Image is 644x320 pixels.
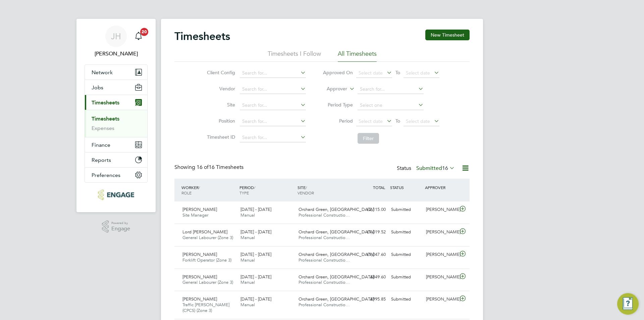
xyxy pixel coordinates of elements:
[299,207,374,212] span: Orchard Green, [GEOGRAPHIC_DATA]
[423,294,458,305] div: [PERSON_NAME]
[338,50,377,62] li: All Timesheets
[182,279,233,285] span: General Labourer (Zone 3)
[182,257,231,263] span: Forklift Operator (Zone 3)
[182,207,217,212] span: [PERSON_NAME]
[197,164,209,171] span: 16 of
[423,249,458,260] div: [PERSON_NAME]
[299,212,350,218] span: Professional Constructio…
[240,252,271,257] span: [DATE] - [DATE]
[299,257,350,263] span: Professional Constructio…
[240,257,255,263] span: Manual
[296,181,354,199] div: SITE
[423,204,458,215] div: [PERSON_NAME]
[181,190,192,195] span: ROLE
[140,28,148,36] span: 20
[240,207,271,212] span: [DATE] - [DATE]
[306,185,307,190] span: /
[388,181,423,193] div: STATUS
[323,70,353,76] label: Approved On
[205,134,235,140] label: Timesheet ID
[240,101,306,110] input: Search for...
[299,274,374,280] span: Orchard Green, [GEOGRAPHIC_DATA]
[92,157,111,163] span: Reports
[205,70,235,76] label: Client Config
[240,85,306,94] input: Search for...
[299,252,374,257] span: Orchard Green, [GEOGRAPHIC_DATA]
[397,164,456,173] div: Status
[205,86,235,92] label: Vendor
[323,118,353,124] label: Period
[388,294,423,305] div: Submitted
[240,117,306,126] input: Search for...
[354,249,388,260] div: £1,047.60
[240,274,271,280] span: [DATE] - [DATE]
[182,229,227,235] span: Lord [PERSON_NAME]
[240,279,255,285] span: Manual
[180,181,238,199] div: WORKER
[85,137,147,152] button: Finance
[239,190,249,195] span: TYPE
[111,32,121,41] span: JH
[388,204,423,215] div: Submitted
[182,274,217,280] span: [PERSON_NAME]
[317,86,347,92] label: Approver
[388,249,423,260] div: Submitted
[358,133,379,144] button: Filter
[425,30,470,40] button: New Timesheet
[85,65,147,80] button: Network
[373,185,385,190] span: TOTAL
[92,116,119,122] a: Timesheets
[359,70,383,76] span: Select date
[92,125,114,131] a: Expenses
[85,95,147,110] button: Timesheets
[240,235,255,240] span: Manual
[240,212,255,218] span: Manual
[205,102,235,108] label: Site
[299,279,350,285] span: Professional Constructio…
[388,227,423,238] div: Submitted
[358,85,424,94] input: Search for...
[423,272,458,283] div: [PERSON_NAME]
[111,226,130,232] span: Engage
[92,84,103,91] span: Jobs
[359,118,383,124] span: Select date
[102,220,130,233] a: Powered byEngage
[174,30,230,43] h2: Timesheets
[182,296,217,302] span: [PERSON_NAME]
[442,165,448,172] span: 16
[423,227,458,238] div: [PERSON_NAME]
[76,19,156,212] nav: Main navigation
[240,296,271,302] span: [DATE] - [DATE]
[85,110,147,137] div: Timesheets
[354,204,388,215] div: £2,115.00
[98,189,134,200] img: pcrnet-logo-retina.png
[85,80,147,95] button: Jobs
[299,302,350,308] span: Professional Constructio…
[240,68,306,78] input: Search for...
[92,99,119,106] span: Timesheets
[298,190,314,195] span: VENDOR
[240,133,306,142] input: Search for...
[85,26,148,58] a: JH[PERSON_NAME]
[358,101,424,110] input: Select one
[416,165,455,172] label: Submitted
[406,70,430,76] span: Select date
[354,294,388,305] div: £995.85
[299,296,374,302] span: Orchard Green, [GEOGRAPHIC_DATA]
[423,181,458,193] div: APPROVER
[132,26,145,47] a: 20
[254,185,255,190] span: /
[182,235,233,240] span: General Labourer (Zone 3)
[92,142,110,148] span: Finance
[393,117,402,125] span: To
[240,302,255,308] span: Manual
[199,185,200,190] span: /
[393,68,402,77] span: To
[354,227,388,238] div: £1,019.52
[354,272,388,283] div: £849.60
[205,118,235,124] label: Position
[92,69,113,76] span: Network
[182,302,229,313] span: Traffic [PERSON_NAME] (CPCS) (Zone 3)
[85,168,147,182] button: Preferences
[111,220,130,226] span: Powered by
